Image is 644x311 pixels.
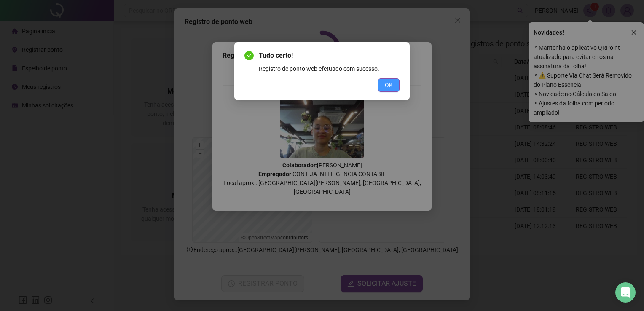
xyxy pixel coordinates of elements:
[259,51,400,61] span: Tudo certo!
[378,78,400,92] button: OK
[385,80,393,90] span: OK
[615,282,636,303] div: Open Intercom Messenger
[259,64,400,73] div: Registro de ponto web efetuado com sucesso.
[244,51,254,60] span: check-circle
